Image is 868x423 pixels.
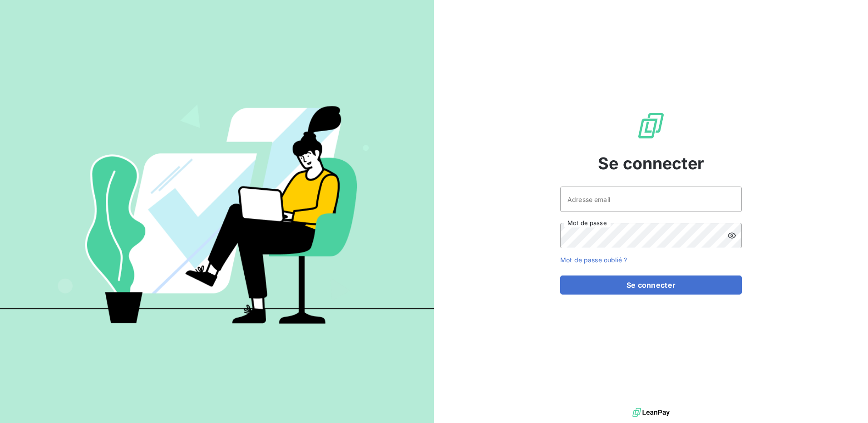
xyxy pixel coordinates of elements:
[560,187,742,212] input: placeholder
[636,111,666,140] img: Logo LeanPay
[560,275,742,295] button: Se connecter
[598,151,704,176] span: Se connecter
[560,256,627,264] a: Mot de passe oublié ?
[632,406,670,419] img: logo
